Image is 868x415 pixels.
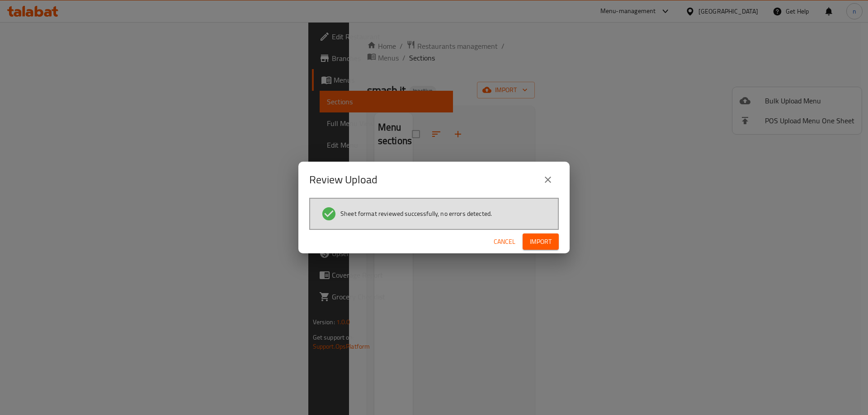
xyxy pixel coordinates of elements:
[537,169,559,191] button: close
[490,233,519,250] button: Cancel
[494,236,515,247] span: Cancel
[309,173,377,187] h2: Review Upload
[530,236,552,247] span: Import
[340,209,492,218] span: Sheet format reviewed successfully, no errors detected.
[523,233,559,250] button: Import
